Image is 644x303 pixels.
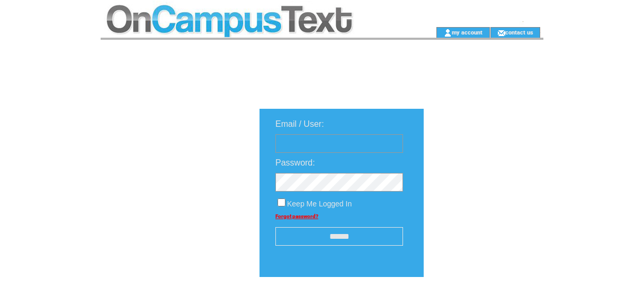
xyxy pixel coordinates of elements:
[287,200,352,208] span: Keep Me Logged In
[505,29,533,36] a: contact us
[497,29,505,37] img: contact_us_icon.gif;jsessionid=6E84DD2B519CED413DAAB627F6AE5754
[452,29,482,36] a: my account
[275,158,315,167] span: Password:
[275,119,324,128] span: Email / User:
[275,213,318,219] a: Forgot password?
[444,29,452,37] img: account_icon.gif;jsessionid=6E84DD2B519CED413DAAB627F6AE5754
